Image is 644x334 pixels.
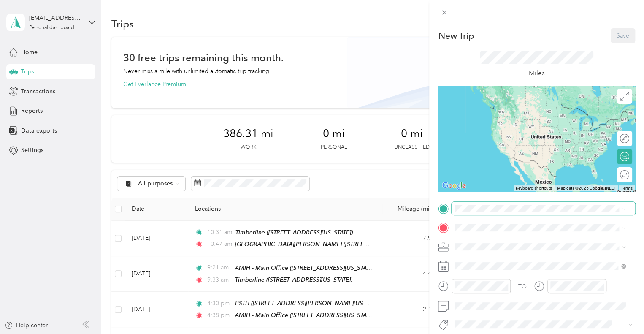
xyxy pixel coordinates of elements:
p: Miles [529,68,545,79]
p: New Trip [438,30,474,42]
a: Open this area in Google Maps (opens a new window) [440,180,468,191]
img: Google [440,180,468,191]
span: Map data ©2025 Google, INEGI [557,186,616,190]
div: TO [518,282,527,291]
button: Keyboard shortcuts [516,185,552,191]
iframe: Everlance-gr Chat Button Frame [597,287,644,334]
